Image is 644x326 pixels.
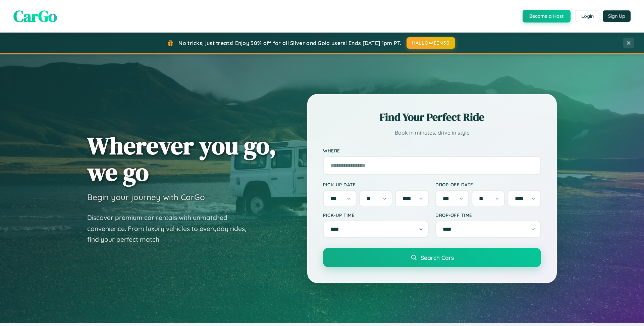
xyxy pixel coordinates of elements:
[13,5,57,27] span: CarGo
[435,182,541,187] label: Drop-off Date
[87,192,205,202] h3: Begin your journey with CarGo
[87,132,276,185] h1: Wherever you go, we go
[576,10,599,22] button: Login
[323,128,541,138] p: Book in minutes, drive in style
[323,110,541,125] h2: Find Your Perfect Ride
[323,212,429,218] label: Pick-up Time
[323,148,541,153] label: Where
[323,248,541,267] button: Search Cars
[178,40,401,46] span: No tricks, just treats! Enjoy 30% off for all Silver and Gold users! Ends [DATE] 1pm PT.
[323,182,429,187] label: Pick-up Date
[603,10,631,22] button: Sign Up
[87,212,255,245] p: Discover premium car rentals with unmatched convenience. From luxury vehicles to everyday rides, ...
[435,212,541,218] label: Drop-off Time
[421,254,454,261] span: Search Cars
[523,10,571,22] button: Become a Host
[407,37,455,49] button: HALLOWEEN30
